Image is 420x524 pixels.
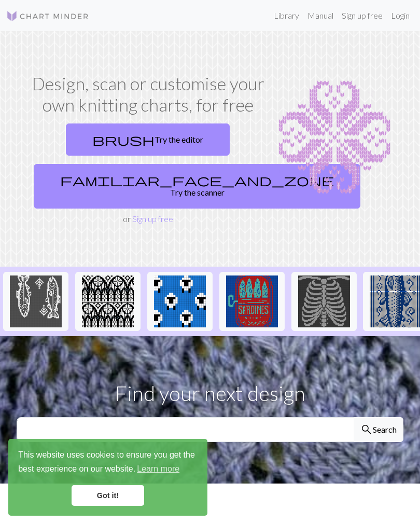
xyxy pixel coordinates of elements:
[147,295,213,305] a: Sheep socks
[338,5,387,26] a: Sign up free
[132,214,173,224] a: Sign up free
[75,272,141,331] button: tracery
[135,461,181,477] a: learn more about cookies
[3,295,68,305] a: fishies :)
[291,295,357,305] a: New Piskel-1.png (2).png
[72,485,144,506] a: dismiss cookie message
[30,73,266,115] h1: Design, scan or customise your own knitting charts, for free
[82,275,134,327] img: tracery
[278,73,390,202] img: Chart example
[60,173,334,187] span: familiar_face_and_zone
[360,422,373,437] span: search
[154,275,206,327] img: Sheep socks
[270,5,303,26] a: Library
[298,275,350,327] img: New Piskel-1.png (2).png
[66,123,230,156] a: Try the editor
[226,275,278,327] img: Sardines in a can
[303,5,338,26] a: Manual
[75,295,141,305] a: tracery
[34,164,360,209] a: Try the scanner
[219,295,285,305] a: Sardines in a can
[8,439,207,516] div: cookieconsent
[219,272,285,331] button: Sardines in a can
[30,119,266,225] div: or
[3,272,68,331] button: fishies :)
[147,272,213,331] button: Sheep socks
[18,449,198,477] span: This website uses cookies to ensure you get the best experience on our website.
[17,378,403,409] p: Find your next design
[10,275,62,327] img: fishies :)
[387,5,414,26] a: Login
[92,132,155,147] span: brush
[6,10,89,22] img: Logo
[291,272,357,331] button: New Piskel-1.png (2).png
[354,417,403,442] button: Search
